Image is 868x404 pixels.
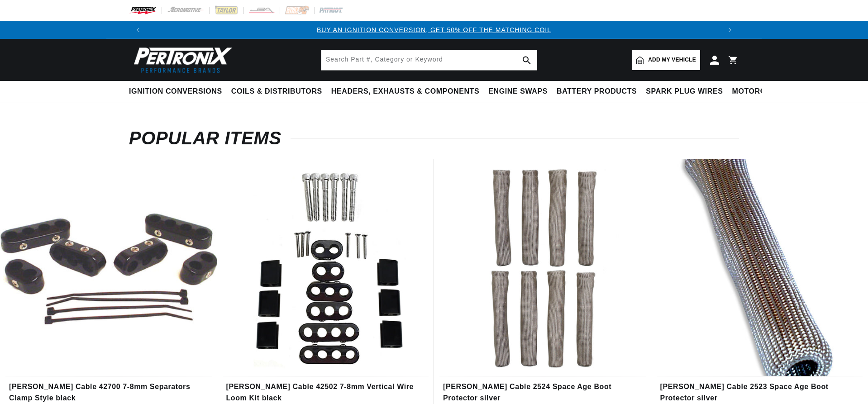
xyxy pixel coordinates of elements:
[226,381,425,404] a: [PERSON_NAME] Cable 42502 7-8mm Vertical Wire Loom Kit black
[646,87,723,96] span: Spark Plug Wires
[721,21,739,39] button: Translation missing: en.sections.announcements.next_announcement
[147,25,721,35] div: Announcement
[129,130,739,146] h2: Popular items
[129,44,233,76] img: Pertronix
[9,381,208,404] a: [PERSON_NAME] Cable 42700 7-8mm Separators Clamp Style black
[331,87,479,96] span: Headers, Exhausts & Components
[552,81,641,102] summary: Battery Products
[660,381,859,404] a: [PERSON_NAME] Cable 2523 Space Age Boot Protector silver
[484,81,552,102] summary: Engine Swaps
[147,25,721,35] div: 1 of 3
[632,50,700,70] a: Add my vehicle
[732,87,786,96] span: Motorcycle
[106,21,762,39] slideshow-component: Translation missing: en.sections.announcements.announcement_bar
[641,81,727,102] summary: Spark Plug Wires
[129,21,147,39] button: Translation missing: en.sections.announcements.previous_announcement
[488,87,548,96] span: Engine Swaps
[321,50,537,70] input: Search Part #, Category or Keyword
[557,87,637,96] span: Battery Products
[129,87,222,96] span: Ignition Conversions
[728,81,791,102] summary: Motorcycle
[129,81,227,102] summary: Ignition Conversions
[231,87,322,96] span: Coils & Distributors
[227,81,327,102] summary: Coils & Distributors
[327,81,484,102] summary: Headers, Exhausts & Components
[517,50,537,70] button: search button
[443,381,642,404] a: [PERSON_NAME] Cable 2524 Space Age Boot Protector silver
[317,26,551,33] a: BUY AN IGNITION CONVERSION, GET 50% OFF THE MATCHING COIL
[648,56,696,64] span: Add my vehicle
